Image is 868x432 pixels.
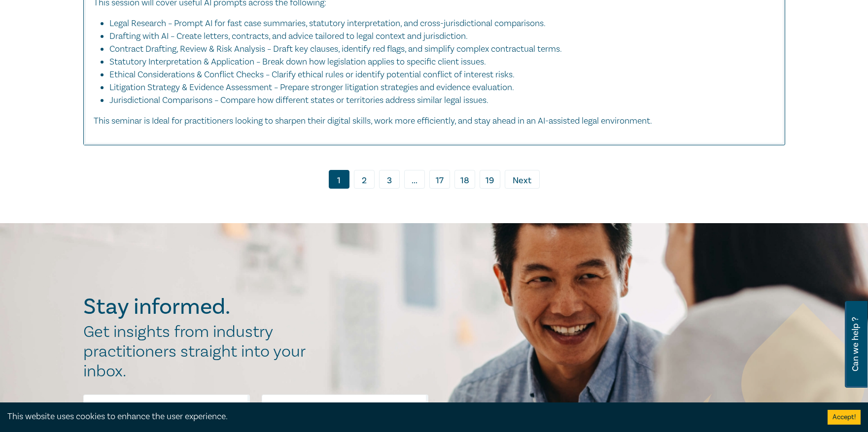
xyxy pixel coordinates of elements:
li: Legal Research – Prompt AI for fast case summaries, statutory interpretation, and cross-jurisdict... [109,17,765,30]
li: Statutory Interpretation & Application – Break down how legislation applies to specific client is... [109,56,765,68]
a: 19 [480,170,500,189]
a: Next [505,170,540,189]
button: Accept cookies [828,410,861,425]
h2: Get insights from industry practitioners straight into your inbox. [83,322,316,381]
span: Next [513,174,531,187]
a: 1 [329,170,349,189]
a: 2 [354,170,375,189]
h2: Stay informed. [83,294,316,320]
p: This seminar is Ideal for practitioners looking to sharpen their digital skills, work more effici... [94,115,775,128]
li: Ethical Considerations & Conflict Checks – Clarify ethical rules or identify potential conflict o... [109,68,765,81]
a: 18 [454,170,475,189]
span: Can we help ? [851,307,860,382]
li: Jurisdictional Comparisons – Compare how different states or territories address similar legal is... [109,94,775,107]
input: Last Name* [262,395,428,418]
li: Drafting with AI – Create letters, contracts, and advice tailored to legal context and jurisdiction. [109,30,765,43]
span: ... [404,170,425,189]
a: 3 [379,170,400,189]
div: This website uses cookies to enhance the user experience. [7,410,813,423]
a: 17 [429,170,450,189]
li: Litigation Strategy & Evidence Assessment – Prepare stronger litigation strategies and evidence e... [109,81,765,94]
li: Contract Drafting, Review & Risk Analysis – Draft key clauses, identify red flags, and simplify c... [109,43,765,56]
input: First Name* [83,395,250,418]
